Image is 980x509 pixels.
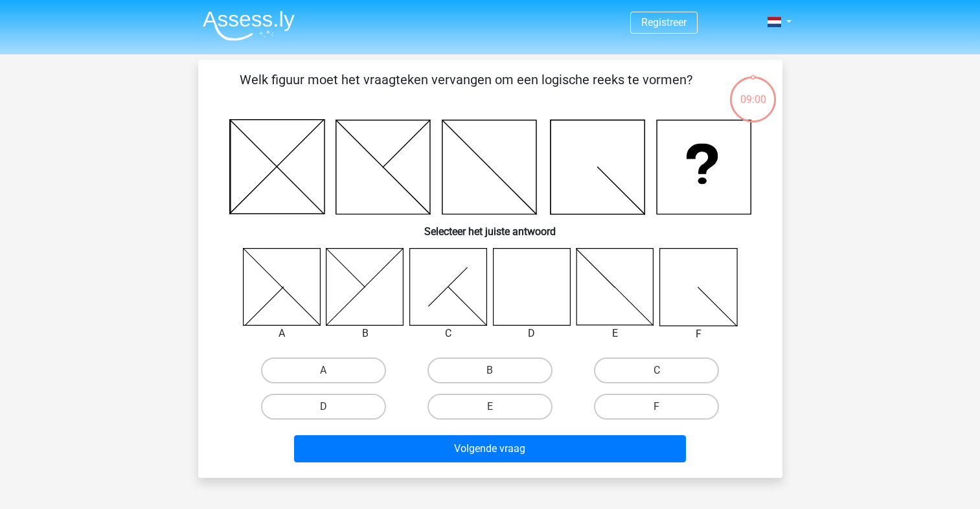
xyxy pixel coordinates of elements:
[316,326,414,341] div: B
[566,326,664,341] div: E
[427,357,553,383] label: B
[261,357,386,383] label: A
[427,394,553,420] label: E
[641,16,687,28] a: Registreer
[729,75,777,107] div: 09:00
[594,357,719,383] label: C
[203,10,295,41] img: Assessly
[233,326,331,341] div: A
[650,326,747,342] div: F
[483,326,581,341] div: D
[219,70,713,109] p: Welk figuur moet het vraagteken vervangen om een logische reeks te vormen?
[261,394,386,420] label: D
[294,435,686,462] button: Volgende vraag
[219,215,762,238] h6: Selecteer het juiste antwoord
[400,326,497,341] div: C
[594,394,719,420] label: F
